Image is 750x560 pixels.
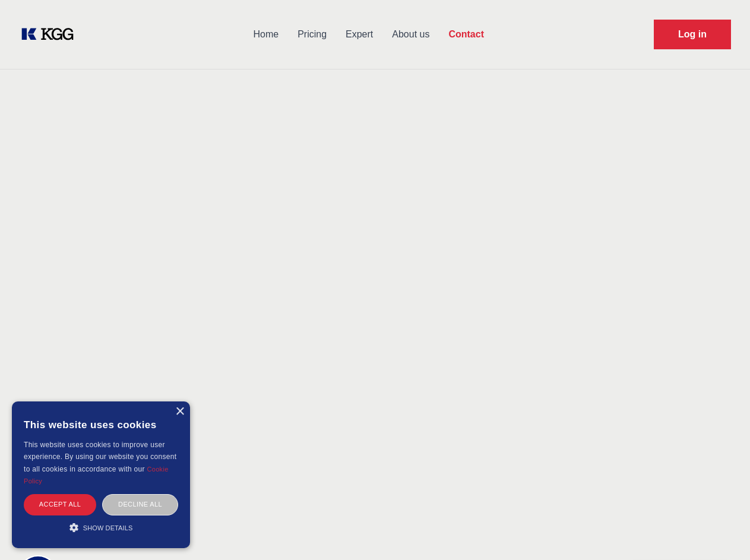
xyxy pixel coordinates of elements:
a: Contact [439,19,493,50]
span: Show details [83,524,133,531]
div: Decline all [102,494,178,515]
a: KOL Knowledge Platform: Talk to Key External Experts (KEE) [19,25,83,44]
a: Cookie Policy [24,466,169,485]
div: Accept all [24,494,96,515]
a: Request Demo [654,20,731,49]
iframe: Chat Widget [691,503,750,560]
a: Expert [336,19,382,50]
span: This website uses cookies to improve user experience. By using our website you consent to all coo... [24,441,176,473]
a: About us [382,19,439,50]
div: Show details [24,521,178,533]
a: Home [243,19,288,50]
a: Pricing [288,19,336,50]
div: Close [175,407,184,416]
div: This website uses cookies [24,410,178,439]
